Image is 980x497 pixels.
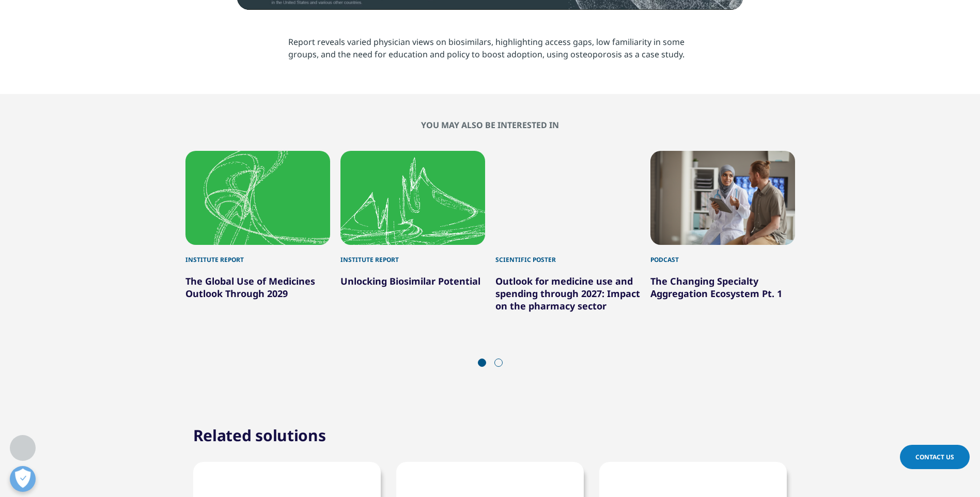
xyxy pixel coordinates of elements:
a: The Global Use of Medicines Outlook Through 2029 [185,275,315,300]
div: 4 / 6 [650,151,795,312]
div: Previous slide [460,359,474,368]
a: Outlook for medicine use and spending through 2027: Impact on the pharmacy sector [495,275,640,312]
div: Institute Report [340,245,485,265]
div: 3 / 6 [495,151,640,312]
div: Institute Report [185,245,330,265]
button: 개방형 기본 설정 [10,466,36,492]
h2: You may also be interested in [185,120,795,130]
div: Scientific Poster [495,245,640,265]
a: The Changing Specialty Aggregation Ecosystem Pt. 1 [650,275,782,300]
div: Next slide [507,359,520,368]
div: 1 / 6 [185,151,330,312]
div: 2 / 6 [340,151,485,312]
div: Podcast [650,245,795,265]
span: Contact Us [915,453,954,461]
a: Unlocking Biosimilar Potential [340,275,480,287]
h2: Related solutions [193,425,326,446]
a: Contact Us [900,445,970,469]
p: Report reveals varied physician views on biosimilars, highlighting access gaps, low familiarity i... [288,36,692,68]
